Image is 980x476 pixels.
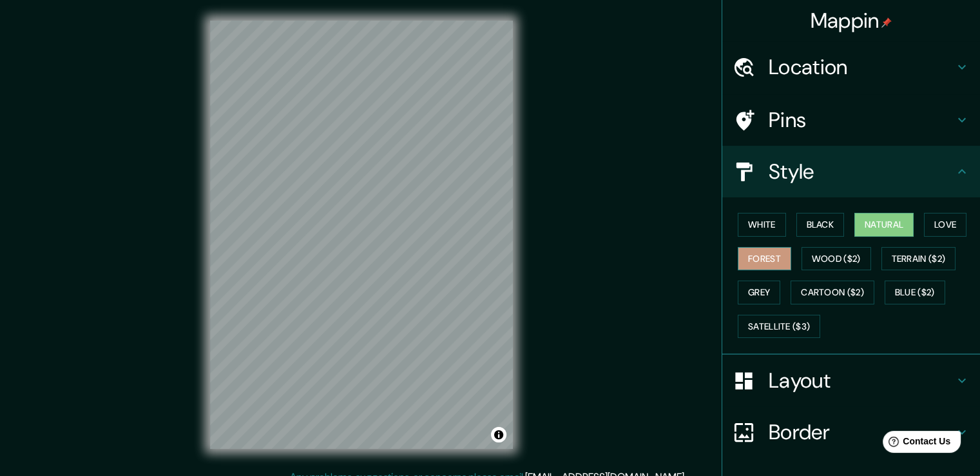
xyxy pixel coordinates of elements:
[769,419,954,445] h4: Border
[491,427,506,442] button: Toggle attribution
[769,159,954,184] h4: Style
[769,368,954,393] h4: Layout
[769,107,954,133] h4: Pins
[796,213,845,237] button: Black
[738,213,786,237] button: White
[791,281,874,304] button: Cartoon ($2)
[881,247,956,271] button: Terrain ($2)
[210,21,513,449] canvas: Map
[722,355,980,406] div: Layout
[722,406,980,458] div: Border
[722,146,980,197] div: Style
[722,41,980,93] div: Location
[738,247,791,271] button: Forest
[722,94,980,146] div: Pins
[738,315,820,339] button: Satellite ($3)
[865,426,966,462] iframe: Help widget launcher
[881,17,892,28] img: pin-icon.png
[769,54,954,80] h4: Location
[885,281,945,304] button: Blue ($2)
[811,8,892,34] h4: Mappin
[738,281,780,304] button: Grey
[802,247,871,271] button: Wood ($2)
[854,213,914,237] button: Natural
[924,213,966,237] button: Love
